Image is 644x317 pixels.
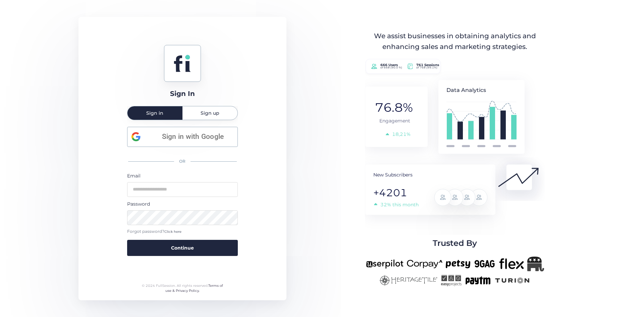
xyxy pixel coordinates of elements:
img: petsy-new.png [446,257,470,271]
tspan: 76.8% [375,100,413,115]
div: OR [127,154,238,169]
span: Trusted By [433,237,477,250]
div: Forgot password? [127,228,238,235]
span: Sign in [146,111,163,115]
tspan: 32% this month [380,202,419,208]
tspan: of 768 (99.1%) [417,66,438,69]
button: Continue [127,240,238,256]
tspan: of 668 (90.0 %) [380,66,402,69]
tspan: 761 Sessions [417,63,440,67]
tspan: Data Analytics [446,87,486,93]
img: easyprojects-new.png [441,275,462,286]
img: turion-new.png [494,275,531,286]
div: Sign In [170,89,195,99]
tspan: 666 Users [380,63,398,67]
span: Click here [164,229,181,234]
tspan: Engagement [379,118,410,124]
span: Sign up [201,111,219,115]
tspan: +4201 [373,187,407,199]
span: Continue [171,244,194,252]
span: Sign in with Google [153,131,233,142]
img: userpilot-new.png [366,257,404,271]
div: Email [127,172,238,179]
img: flex-new.png [499,257,524,271]
tspan: New Subscribers [373,172,413,178]
img: 9gag-new.png [474,257,496,271]
tspan: 18,21% [392,131,411,137]
img: paytm-new.png [465,275,491,286]
div: Password [127,200,238,208]
div: © 2024 FullSession. All rights reserved. [139,283,226,294]
div: We assist businesses in obtaining analytics and enhancing sales and marketing strategies. [366,31,543,52]
img: corpay-new.png [407,257,442,271]
img: heritagetile-new.png [379,275,437,286]
img: Republicanlogo-bw.png [527,257,544,271]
